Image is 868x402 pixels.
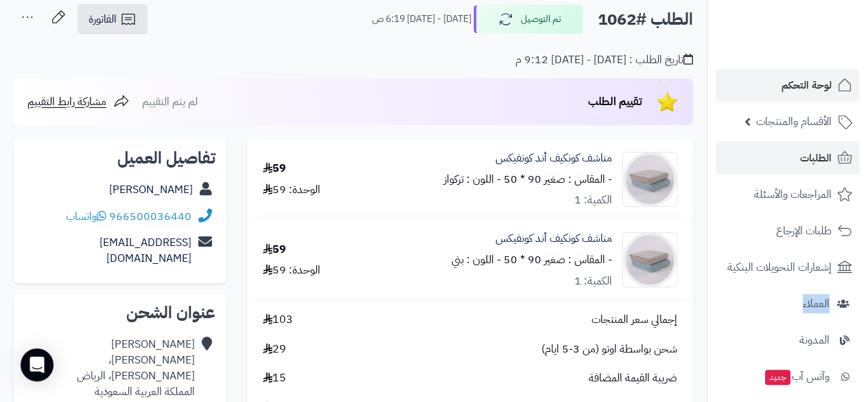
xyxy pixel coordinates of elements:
a: إشعارات التحويلات البنكية [716,251,860,284]
a: 966500036440 [109,208,191,225]
div: الكمية: 1 [574,273,612,289]
div: 59 [263,242,286,258]
span: الأقسام والمنتجات [756,112,832,131]
span: إجمالي سعر المنتجات [591,312,677,328]
span: ضريبة القيمة المضافة [589,370,677,386]
span: مشاركة رابط التقييم [27,93,106,110]
a: المراجعات والأسئلة [716,178,860,211]
button: تم التوصيل [473,5,583,34]
span: 15 [263,370,286,386]
small: - المقاس : صغير 90 * 50 [504,171,612,188]
a: الفاتورة [78,4,148,34]
span: وآتس آب [764,367,830,386]
a: المدونة [716,324,860,357]
small: - اللون : بني [451,252,501,268]
span: المراجعات والأسئلة [754,185,832,204]
div: 59 [263,161,286,177]
span: طلبات الإرجاع [776,221,832,241]
small: [DATE] - [DATE] 6:19 ص [372,12,471,26]
a: لوحة التحكم [716,69,860,102]
img: 1754839838-%D9%83%D9%88%D9%86%D9%83%D9%8A%D9%81%20%D8%A3%D9%86%D8%AF%20%D9%83%D9%88%D9%86%D9%81%D... [623,152,677,207]
img: logo-2.png [775,10,855,39]
a: طلبات الإرجاع [716,214,860,247]
span: إشعارات التحويلات البنكية [727,258,832,277]
a: مناشف كونكيف أند كونفيكس [495,150,612,166]
span: لوحة التحكم [782,76,832,95]
a: مشاركة رابط التقييم [27,93,130,110]
span: 29 [263,342,286,357]
a: وآتس آبجديد [716,360,860,393]
h2: عنوان الشحن [25,304,215,321]
span: تقييم الطلب [588,93,642,110]
h2: الطلب #1062 [598,5,693,34]
span: المدونة [799,331,830,350]
div: [PERSON_NAME] [PERSON_NAME]، [PERSON_NAME]، الرياض المملكة العربية السعودية [77,337,195,399]
span: 103 [263,312,293,328]
a: [PERSON_NAME] [109,181,193,198]
span: جديد [765,370,790,385]
a: الطلبات [716,142,860,175]
div: تاريخ الطلب : [DATE] - [DATE] 9:12 م [515,52,693,68]
a: مناشف كونكيف أند كونفيكس [495,231,612,247]
div: الوحدة: 59 [263,182,320,198]
span: الطلبات [800,148,832,168]
span: العملاء [803,294,830,313]
div: الكمية: 1 [574,192,612,208]
a: العملاء [716,287,860,320]
span: شحن بواسطة اوتو (من 3-5 ايام) [541,342,677,357]
small: - اللون : تركواز [444,171,501,188]
span: الفاتورة [89,11,117,27]
img: 1754839838-%D9%83%D9%88%D9%86%D9%83%D9%8A%D9%81%20%D8%A3%D9%86%D8%AF%20%D9%83%D9%88%D9%86%D9%81%D... [623,232,677,287]
div: Open Intercom Messenger [21,348,54,381]
a: [EMAIL_ADDRESS][DOMAIN_NAME] [99,234,191,267]
span: لم يتم التقييم [142,93,198,110]
h2: تفاصيل العميل [25,150,215,166]
div: الوحدة: 59 [263,263,320,278]
a: واتساب [66,208,106,225]
small: - المقاس : صغير 90 * 50 [504,252,612,268]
